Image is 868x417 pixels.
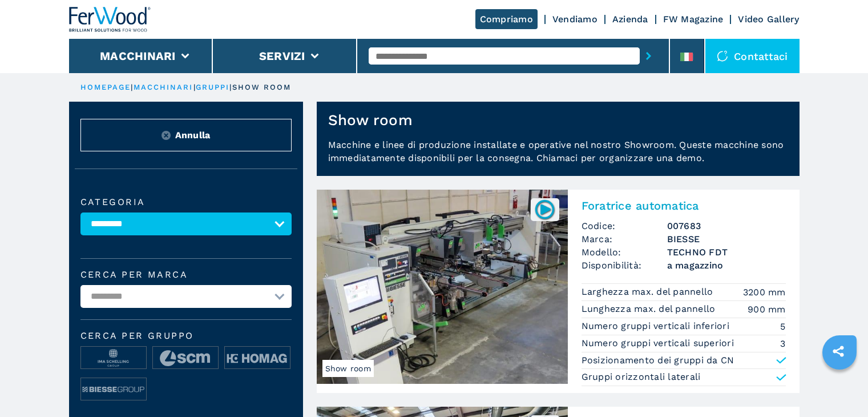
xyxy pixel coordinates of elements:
a: FW Magazine [663,14,724,25]
div: Contattaci [705,39,800,73]
h2: Foratrice automatica [582,199,786,212]
img: Foratrice automatica BIESSE TECHNO FDT [317,190,568,384]
span: a magazzino [667,259,786,272]
button: Servizi [259,49,305,63]
img: image [81,347,146,370]
em: 3 [780,337,785,350]
img: image [81,378,146,401]
p: Gruppi orizzontali laterali [582,371,701,383]
a: macchinari [134,83,193,91]
p: Numero gruppi verticali superiori [582,337,737,350]
a: Video Gallery [738,14,799,25]
a: Vendiamo [552,14,597,25]
p: Macchine e linee di produzione installate e operative nel nostro Showroom. Queste macchine sono i... [317,138,800,176]
span: Marca: [582,232,667,246]
span: Show room [322,360,374,377]
a: gruppi [196,83,230,91]
a: Compriamo [475,9,538,29]
span: | [131,83,133,91]
h3: BIESSE [667,232,786,246]
h3: 007683 [667,219,786,232]
iframe: Chat [819,366,859,408]
h1: Show room [328,111,413,129]
p: show room [232,82,292,93]
p: Larghezza max. del pannello [582,286,716,298]
a: HOMEPAGE [80,83,131,91]
em: 900 mm [748,303,786,316]
label: Cerca per marca [80,270,292,279]
span: Annulla [175,129,211,142]
span: Cerca per Gruppo [80,331,292,340]
button: ResetAnnulla [80,119,292,151]
img: Ferwood [69,7,151,32]
span: Modello: [582,246,667,259]
a: sharethis [824,337,853,366]
p: Posizionamento dei gruppi da CN [582,354,734,367]
button: Macchinari [100,49,176,63]
span: Disponibilità: [582,259,667,272]
h3: TECHNO FDT [667,246,786,259]
img: Reset [162,131,171,140]
a: Azienda [612,14,648,25]
a: Foratrice automatica BIESSE TECHNO FDTShow room007683Foratrice automaticaCodice:007683Marca:BIESS... [317,190,800,393]
span: | [229,83,232,91]
p: Numero gruppi verticali inferiori [582,320,733,332]
label: Categoria [80,198,292,207]
img: image [225,347,290,370]
span: Codice: [582,219,667,232]
p: Lunghezza max. del pannello [582,303,718,315]
img: image [153,347,218,370]
img: 007683 [534,198,556,220]
em: 5 [780,320,785,333]
img: Contattaci [717,50,728,62]
button: submit-button [640,43,657,69]
em: 3200 mm [743,286,786,299]
span: | [193,83,196,91]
